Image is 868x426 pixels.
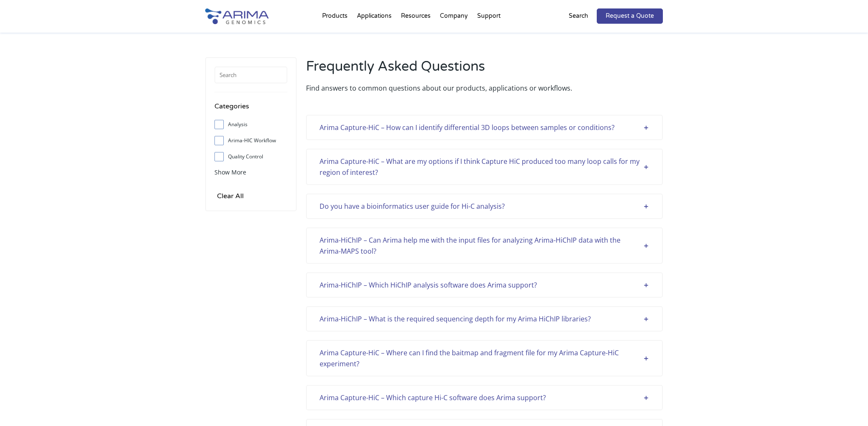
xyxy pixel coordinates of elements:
[306,83,663,94] p: Find answers to common questions about our products, applications or workflows.
[320,156,649,178] div: Arima Capture-HiC – What are my options if I think Capture HiC produced too many loop calls for m...
[214,66,287,83] input: Search
[214,134,287,147] label: Arima-HIC Workflow
[306,57,663,83] h2: Frequently Asked Questions
[205,8,269,24] img: Arima-Genomics-logo
[320,122,649,133] div: Arima Capture-HiC – How can I identify differential 3D loops between samples or conditions?
[597,8,663,24] a: Request a Quote
[214,168,246,176] span: Show More
[214,190,246,202] input: Clear All
[320,313,649,324] div: Arima-HiChIP – What is the required sequencing depth for my Arima HiChIP libraries?
[569,11,588,22] p: Search
[214,118,287,131] label: Analysis
[320,201,649,212] div: Do you have a bioinformatics user guide for Hi-C analysis?
[214,150,287,163] label: Quality Control
[320,347,649,369] div: Arima Capture-HiC – Where can I find the baitmap and fragment file for my Arima Capture-HiC exper...
[320,279,649,290] div: Arima-HiChIP – Which HiChIP analysis software does Arima support?
[214,101,287,118] h4: Categories
[320,392,649,403] div: Arima Capture-HiC – Which capture Hi-C software does Arima support?
[320,235,649,257] div: Arima-HiChIP – Can Arima help me with the input files for analyzing Arima-HiChIP data with the Ar...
